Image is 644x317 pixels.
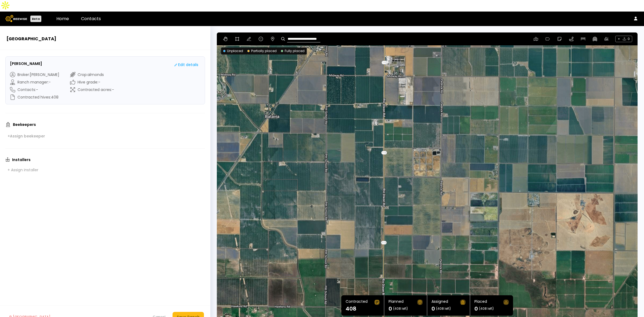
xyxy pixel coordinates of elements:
div: Fully placed [281,49,305,53]
img: Beewise logo [5,15,27,22]
div: Partially placed [247,49,277,53]
div: Broker : [PERSON_NAME] [10,72,59,77]
h3: [PERSON_NAME] [10,61,42,67]
div: Crop : almonds [70,72,114,77]
div: Contracted [346,300,368,305]
h3: Installers [12,158,31,162]
div: Beta [30,16,41,22]
div: + Assign installer [8,167,38,172]
button: Edit details [172,61,200,69]
button: +Assign beekeeper [5,132,47,140]
div: Edit details [174,62,198,68]
div: Contracted acres : - [70,87,114,92]
h1: 0 [389,306,392,311]
div: Hive grade : - [70,79,114,85]
div: Planned [389,300,404,305]
span: (408 left) [436,307,451,310]
h1: 0 [474,306,478,311]
div: Unplaced [223,49,243,53]
a: Home [56,16,69,22]
h3: Beekeepers [13,123,36,126]
a: Contacts [81,16,101,22]
button: + Assign installer [5,166,41,174]
h1: 0 [431,306,435,311]
span: + 0 [615,36,632,42]
div: Contracted hives : 408 [10,94,59,100]
span: (408 left) [479,307,494,310]
h2: [GEOGRAPHIC_DATA] [6,36,204,42]
div: Ranch manager : - [10,79,59,85]
div: Contacts : - [10,87,59,92]
div: Assigned [431,300,448,305]
div: + Assign beekeeper [8,134,45,139]
h1: 408 [346,306,356,311]
div: Placed [474,300,487,305]
span: (408 left) [393,307,408,310]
